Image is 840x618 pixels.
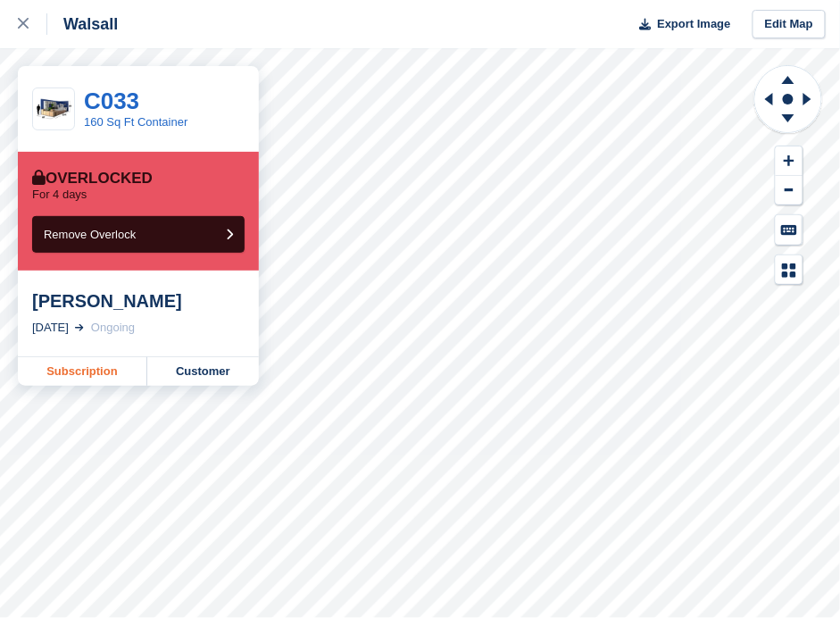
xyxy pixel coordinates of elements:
a: Subscription [18,357,147,386]
a: Customer [147,357,259,386]
span: Remove Overlock [44,228,136,241]
img: 20-ft-container.jpg [33,94,74,125]
button: Zoom Out [776,176,803,205]
div: Walsall [47,13,118,35]
button: Export Image [629,10,731,39]
div: [PERSON_NAME] [32,290,245,312]
span: Export Image [657,15,730,33]
img: arrow-right-light-icn-cde0832a797a2874e46488d9cf13f60e5c3a73dbe684e267c42b8395dfbc2abf.svg [75,324,84,331]
div: Overlocked [32,170,153,188]
button: Map Legend [776,255,803,285]
button: Zoom In [776,146,803,176]
a: 160 Sq Ft Container [84,115,187,129]
button: Remove Overlock [32,216,245,253]
a: Edit Map [753,10,826,39]
div: Ongoing [91,319,135,337]
p: For 4 days [32,188,87,202]
a: C033 [84,88,139,114]
div: [DATE] [32,319,69,337]
button: Keyboard Shortcuts [776,215,803,245]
